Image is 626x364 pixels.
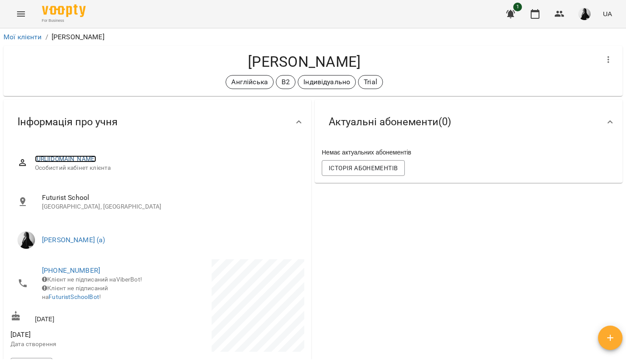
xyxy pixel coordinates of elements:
[578,8,591,20] img: a8a45f5fed8cd6bfe970c81335813bd9.jpg
[17,231,35,249] img: Фрунзе Валентина Сергіївна (а)
[10,340,156,349] p: Дата створення
[42,18,86,24] span: For Business
[226,75,273,89] div: Англійська
[42,285,108,300] span: Клієнт не підписаний на !
[329,163,398,173] span: Історія абонементів
[9,309,157,325] div: [DATE]
[329,115,451,129] span: Актуальні абонементи ( 0 )
[315,100,623,144] div: Актуальні абонементи(0)
[10,3,31,24] button: Menu
[276,75,296,89] div: В2
[10,330,156,340] span: [DATE]
[42,203,297,211] p: [GEOGRAPHIC_DATA], [GEOGRAPHIC_DATA]
[35,155,97,162] a: [URL][DOMAIN_NAME]
[42,236,105,244] a: [PERSON_NAME] (а)
[3,33,42,41] a: Мої клієнти
[42,276,142,283] span: Клієнт не підписаний на ViberBot!
[599,6,616,22] button: UA
[282,77,290,87] p: В2
[603,9,612,18] span: UA
[358,75,383,89] div: Trial
[42,4,86,17] img: Voopty Logo
[42,192,297,203] span: Futurist School
[3,100,311,144] div: Інформація про учня
[42,266,100,275] a: [PHONE_NUMBER]
[322,160,405,176] button: Історія абонементів
[17,115,118,129] span: Інформація про учня
[320,146,617,158] div: Немає актуальних абонементів
[298,75,356,89] div: Індивідуально
[364,77,377,87] p: Trial
[513,3,522,11] span: 1
[35,164,297,172] span: Особистий кабінет клієнта
[45,32,48,42] li: /
[303,77,350,87] p: Індивідуально
[10,53,598,71] h4: [PERSON_NAME]
[231,77,268,87] p: Англійська
[3,32,623,42] nav: breadcrumb
[52,32,104,42] p: [PERSON_NAME]
[49,293,99,300] a: FuturistSchoolBot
